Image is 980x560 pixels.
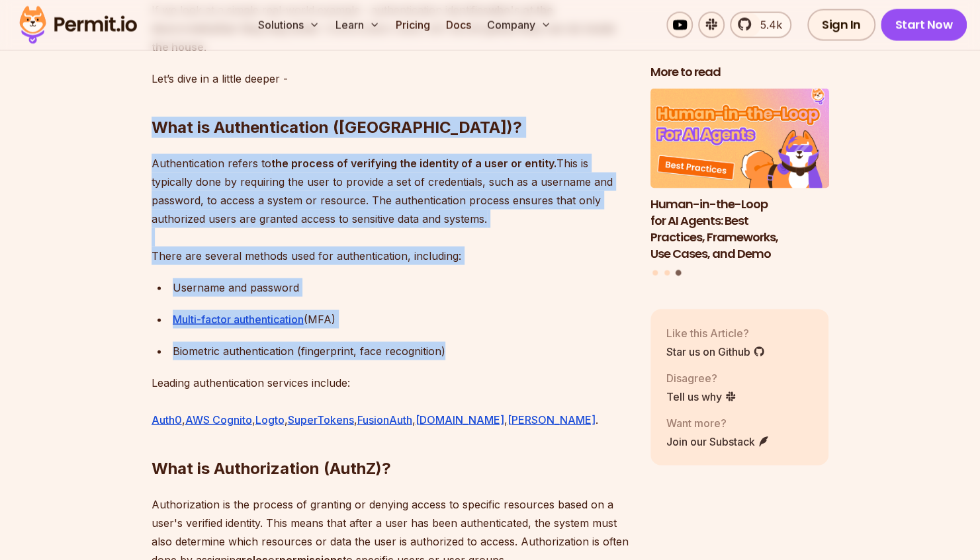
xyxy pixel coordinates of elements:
button: Go to slide 3 [676,270,682,276]
a: [PERSON_NAME] [508,413,596,426]
button: Learn [330,12,385,38]
p: Authentication refers to This is typically done by requiring the user to provide a set of credent... [152,154,629,265]
h2: What is Authorization (AuthZ)? [152,405,629,479]
a: Join our Substack [666,433,770,449]
a: Auth0 [152,413,182,426]
p: (MFA) [173,310,629,329]
a: Multi-factor authentication [173,313,304,326]
a: Docs [441,12,476,38]
a: Logto [255,413,285,426]
p: Want more? [666,415,770,430]
a: [DOMAIN_NAME] [416,413,504,426]
strong: inside the house [152,22,615,54]
h2: More to read [650,63,829,80]
strong: the process of verifying the identity of a user or entity. [271,157,557,170]
img: Permit logo [13,3,143,48]
a: Tell us why [666,388,736,404]
a: FusionAuth [357,413,412,426]
button: Go to slide 1 [652,270,658,275]
a: Star us on Github [666,343,765,359]
a: Start Now [881,9,967,41]
p: Let’s dive in a little deeper - [152,69,629,88]
a: AWS Cognito [185,413,252,426]
div: Posts [650,88,829,278]
p: Like this Article? [666,325,765,340]
p: Leading authentication services include: , , , , , , . [152,374,629,429]
span: 5.4k [752,17,782,33]
a: SuperTokens [288,413,354,426]
p: Biometric authentication (fingerprint, face recognition) [173,342,629,360]
a: Human-in-the-Loop for AI Agents: Best Practices, Frameworks, Use Cases, and DemoHuman-in-the-Loop... [650,88,829,262]
p: Username and password [173,278,629,297]
p: Disagree? [666,370,736,385]
button: Company [482,12,557,38]
h2: What is Authentication ([GEOGRAPHIC_DATA])? [152,64,629,138]
button: Solutions [253,12,325,38]
li: 3 of 3 [650,88,829,262]
a: 5.4k [730,12,791,38]
a: Pricing [390,12,435,38]
button: Go to slide 2 [664,270,670,275]
h3: Human-in-the-Loop for AI Agents: Best Practices, Frameworks, Use Cases, and Demo [650,196,829,261]
img: Human-in-the-Loop for AI Agents: Best Practices, Frameworks, Use Cases, and Demo [650,88,829,188]
a: Sign In [807,9,875,41]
